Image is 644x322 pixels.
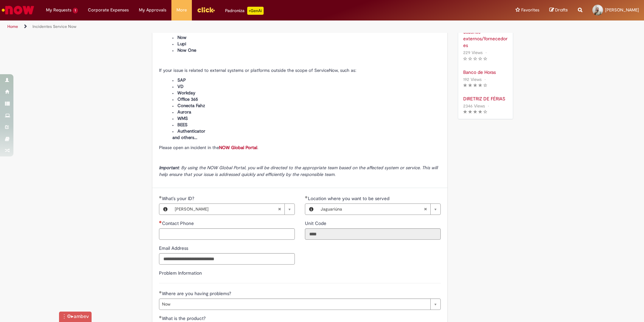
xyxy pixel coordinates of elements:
[159,204,171,215] button: What's your ID?, Preview this record Victor ROJA TAVONI
[73,8,78,13] span: 1
[159,196,162,198] span: Required Filled
[177,47,196,53] span: Now One
[162,195,196,201] span: What's your ID?, Victor ROJA TAVONI
[321,204,424,215] span: Jaguariúna
[46,7,71,13] span: My Requests
[162,315,207,321] span: What is the product?
[308,195,391,201] span: Required - Location where you want to be served
[463,77,482,82] span: 192 Views
[549,7,568,13] a: Drafts
[177,122,187,128] span: BEES
[159,270,202,276] label: Problem Information
[463,103,485,109] span: 2346 Views
[177,41,186,47] span: Lupi
[219,145,257,150] a: NOW Global Portal
[177,28,187,34] span: Click
[172,135,197,140] span: and others...
[463,69,508,76] a: Banco de Horas
[177,103,205,108] span: Conecta Fahz
[305,228,441,240] input: Unit Code
[521,7,539,13] span: Favorites
[88,7,129,13] span: Corporate Expenses
[483,75,487,84] span: •
[463,95,508,102] a: DIRETRIZ DE FÉRIAS
[159,253,295,265] input: Email Address
[139,7,166,13] span: My Approvals
[317,204,440,215] a: JaguariúnaClear field Location where you want to be served
[177,35,186,40] span: Now
[71,313,74,320] span: Click to execute command /tn, hold SHIFT for /vd
[62,313,67,320] div: Click an hold to drag
[177,109,191,115] span: Aurora
[484,48,488,57] span: •
[177,128,205,134] span: Authenticator
[177,116,188,121] span: WMS
[274,204,284,215] abbr: Clear field What's your ID?
[555,7,568,13] span: Drafts
[159,165,438,177] span: : By using the NOW Global Portal, you will be directed to the appropriate team based on the affec...
[305,220,328,227] label: Read only - Unit Code
[605,7,639,13] span: [PERSON_NAME]
[159,291,162,293] span: Required Filled
[67,313,71,320] span: Click to configure InstanceTag, SHIFT Click to disable
[420,204,430,215] abbr: Clear field Location where you want to be served
[176,7,187,13] span: More
[159,145,258,150] span: Please open an incident in the .
[33,24,76,29] a: Incidentes Service Now
[159,228,295,240] input: Contact Phone
[197,5,215,15] img: click_logo_yellow_360x200.png
[159,221,162,223] span: Required
[225,7,264,15] div: Padroniza
[247,7,264,15] p: +GenAi
[5,20,424,33] ul: Page breadcrumbs
[305,196,308,198] span: Required Filled
[175,204,278,215] span: [PERSON_NAME]
[159,67,356,73] span: If your issue is related to external systems or platforms outside the scope of ServiceNow, such as:
[159,165,179,171] strong: Important
[159,316,162,318] span: Required Filled
[177,96,198,102] span: Office 365
[486,101,490,110] span: •
[1,3,35,17] img: ServiceNow
[177,90,195,96] span: Workday
[171,204,294,215] a: [PERSON_NAME]Clear field What's your ID?
[162,290,232,296] span: Where are you having problems?
[177,84,183,89] span: VD
[305,204,317,215] button: Location where you want to be served, Preview this record Jaguariúna
[7,24,18,29] a: Home
[463,50,483,55] span: 229 Views
[74,313,89,320] span: Doubleclick to run command /pop
[162,299,427,310] span: Now
[177,77,186,83] span: SAP
[159,245,190,251] span: Email Address
[162,220,195,226] span: Contact Phone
